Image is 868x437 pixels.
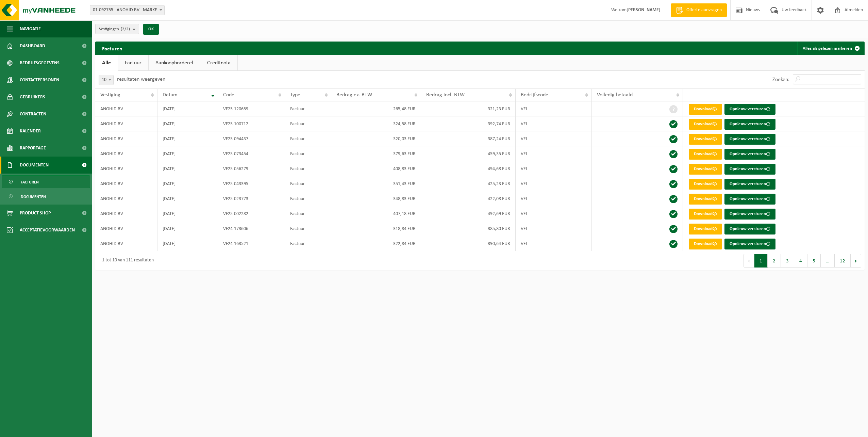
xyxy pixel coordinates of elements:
[2,175,90,188] a: Facturen
[218,176,285,191] td: VF25-043395
[821,254,835,268] span: …
[95,24,139,34] button: Vestigingen(2/2)
[157,116,218,131] td: [DATE]
[218,131,285,146] td: VF25-094437
[121,27,130,31] count: (2/2)
[421,146,516,161] td: 459,35 EUR
[794,254,807,268] button: 4
[20,37,45,54] span: Dashboard
[331,236,421,251] td: 322,84 EUR
[724,119,775,130] button: Opnieuw versturen
[157,236,218,251] td: [DATE]
[95,116,157,131] td: ANOHID BV
[689,224,722,234] a: Download
[157,206,218,221] td: [DATE]
[218,161,285,176] td: VF25-056279
[781,254,794,268] button: 3
[218,116,285,131] td: VF25-100712
[516,131,592,146] td: VEL
[285,101,332,116] td: Factuur
[95,221,157,236] td: ANOHID BV
[689,209,722,220] a: Download
[285,116,332,131] td: Factuur
[118,55,148,71] a: Factuur
[724,164,775,175] button: Opnieuw versturen
[157,131,218,146] td: [DATE]
[157,191,218,206] td: [DATE]
[421,206,516,221] td: 492,69 EUR
[724,194,775,205] button: Opnieuw versturen
[149,55,200,71] a: Aankoopborderel
[99,75,114,85] span: 10
[290,92,300,98] span: Type
[331,176,421,191] td: 351,43 EUR
[218,221,285,236] td: VF24-173606
[671,3,727,17] a: Offerte aanvragen
[95,191,157,206] td: ANOHID BV
[331,131,421,146] td: 320,03 EUR
[90,5,165,15] span: 01-092755 - ANOHID BV - MARKE
[95,146,157,161] td: ANOHID BV
[218,236,285,251] td: VF24-163521
[516,146,592,161] td: VEL
[724,209,775,220] button: Opnieuw versturen
[797,42,864,55] button: Alles als gelezen markeren
[20,123,41,140] span: Kalender
[689,194,722,205] a: Download
[95,131,157,146] td: ANOHID BV
[157,101,218,116] td: [DATE]
[95,101,157,116] td: ANOHID BV
[851,254,861,268] button: Next
[95,161,157,176] td: ANOHID BV
[516,101,592,116] td: VEL
[223,92,234,98] span: Code
[331,191,421,206] td: 348,83 EUR
[331,101,421,116] td: 265,48 EUR
[331,146,421,161] td: 379,63 EUR
[21,176,39,189] span: Facturen
[724,149,775,160] button: Opnieuw versturen
[516,176,592,191] td: VEL
[835,254,851,268] button: 12
[285,146,332,161] td: Factuur
[744,254,754,268] button: Previous
[20,205,51,222] span: Product Shop
[285,176,332,191] td: Factuur
[421,101,516,116] td: 321,23 EUR
[685,7,723,14] span: Offerte aanvragen
[285,161,332,176] td: Factuur
[285,206,332,221] td: Factuur
[20,54,60,71] span: Bedrijfsgegevens
[807,254,821,268] button: 5
[689,179,722,190] a: Download
[768,254,781,268] button: 2
[689,164,722,175] a: Download
[21,190,46,203] span: Documenten
[163,92,178,98] span: Datum
[157,146,218,161] td: [DATE]
[724,179,775,190] button: Opnieuw versturen
[95,55,118,71] a: Alle
[2,190,90,203] a: Documenten
[421,161,516,176] td: 494,68 EUR
[331,221,421,236] td: 318,84 EUR
[421,221,516,236] td: 385,80 EUR
[157,221,218,236] td: [DATE]
[421,176,516,191] td: 425,23 EUR
[285,191,332,206] td: Factuur
[20,157,49,174] span: Documenten
[331,161,421,176] td: 408,83 EUR
[597,92,633,98] span: Volledig betaald
[95,206,157,221] td: ANOHID BV
[99,255,154,267] div: 1 tot 10 van 111 resultaten
[516,206,592,221] td: VEL
[117,77,165,82] label: resultaten weergeven
[331,116,421,131] td: 324,58 EUR
[516,221,592,236] td: VEL
[157,176,218,191] td: [DATE]
[772,77,789,82] label: Zoeken:
[689,239,722,249] a: Download
[285,236,332,251] td: Factuur
[516,191,592,206] td: VEL
[20,20,41,37] span: Navigatie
